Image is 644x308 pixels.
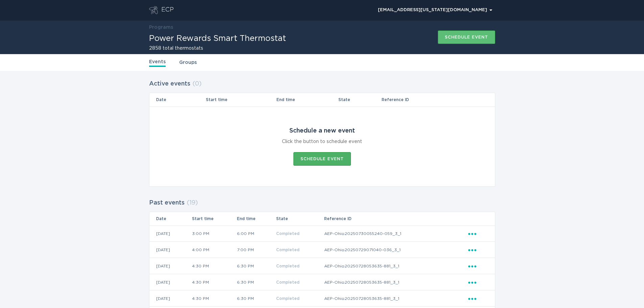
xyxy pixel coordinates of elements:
td: [DATE] [149,258,192,274]
div: Popover menu [375,5,495,15]
td: AEP-Ohio20250728053635-881_3_1 [324,274,468,290]
th: Reference ID [324,212,468,226]
div: Schedule a new event [289,127,355,135]
td: 3:00 PM [192,226,237,242]
div: Popover menu [468,262,488,270]
div: Click the button to schedule event [282,138,362,145]
tr: Table Headers [149,93,495,106]
td: AEP-Ohio20250729071040-036_3_1 [324,242,468,258]
a: Events [149,58,166,67]
th: Start time [192,212,237,226]
td: 6:30 PM [237,274,276,290]
button: Schedule event [438,30,495,44]
div: Popover menu [468,230,488,237]
div: Popover menu [468,295,488,302]
tr: Table Headers [149,212,495,226]
td: AEP-Ohio20250728053635-881_3_1 [324,258,468,274]
td: 7:00 PM [237,242,276,258]
div: ECP [161,6,174,14]
span: Completed [276,232,300,236]
span: Completed [276,297,300,301]
th: End time [237,212,276,226]
button: Open user account details [375,5,495,15]
div: Schedule event [301,157,344,161]
td: 4:30 PM [192,290,237,307]
h2: Past events [149,197,185,209]
th: Start time [206,93,276,106]
th: State [276,212,324,226]
button: Go to dashboard [149,6,158,14]
span: Completed [276,280,300,284]
th: Reference ID [381,93,468,106]
td: [DATE] [149,226,192,242]
tr: 9f27a539d9b94f819de46d494e2bf1a5 [149,290,495,307]
th: Date [149,212,192,226]
td: AEP-Ohio20250730055240-059_3_1 [324,226,468,242]
h1: Power Rewards Smart Thermostat [149,34,286,43]
div: Popover menu [468,279,488,286]
td: 6:30 PM [237,290,276,307]
span: Completed [276,248,300,252]
td: 4:00 PM [192,242,237,258]
div: Schedule event [445,35,488,39]
button: Schedule event [293,152,351,166]
tr: 5598c8578a2940e2b4b9b5a615217aad [149,242,495,258]
tr: 7c8f6609ab4f45b7beea0b81bedc3f90 [149,274,495,290]
a: Groups [179,59,197,66]
th: End time [276,93,338,106]
td: AEP-Ohio20250728053635-881_3_1 [324,290,468,307]
span: ( 19 ) [187,200,198,206]
td: 6:30 PM [237,258,276,274]
td: 6:00 PM [237,226,276,242]
tr: 26e83c86d9c14a6ebf4bd71cd810016d [149,258,495,274]
span: ( 0 ) [192,81,201,87]
tr: 3abb4b3991e74baab12402b9d447aca4 [149,226,495,242]
td: 4:30 PM [192,258,237,274]
td: [DATE] [149,274,192,290]
h2: 2858 total thermostats [149,46,286,51]
td: [DATE] [149,242,192,258]
td: [DATE] [149,290,192,307]
div: [EMAIL_ADDRESS][US_STATE][DOMAIN_NAME] [378,8,492,12]
th: State [338,93,381,106]
th: Date [149,93,206,106]
a: Programs [149,25,173,30]
h2: Active events [149,78,190,90]
span: Completed [276,264,300,268]
div: Popover menu [468,246,488,254]
td: 4:30 PM [192,274,237,290]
